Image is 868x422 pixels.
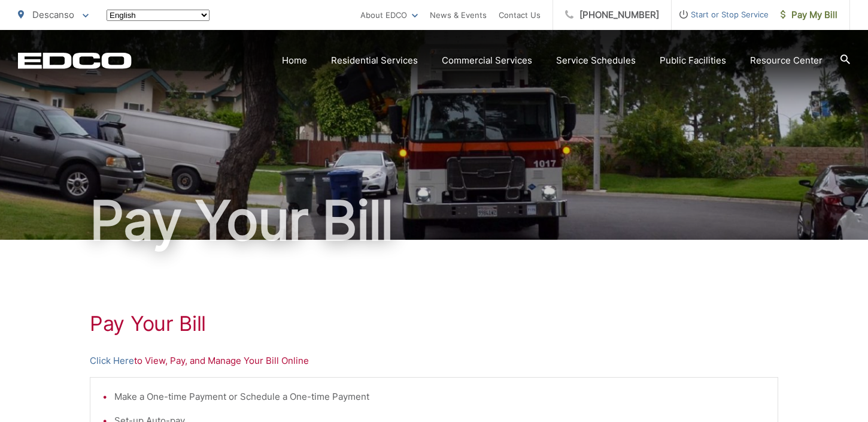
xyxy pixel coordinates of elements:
[781,8,837,22] span: Pay My Bill
[331,53,418,68] a: Residential Services
[499,8,541,22] a: Contact Us
[90,312,778,336] h1: Pay Your Bill
[18,52,132,69] a: EDCD logo. Return to the homepage.
[114,390,766,404] li: Make a One-time Payment or Schedule a One-time Payment
[750,53,823,68] a: Resource Center
[442,53,532,68] a: Commercial Services
[90,354,134,368] a: Click Here
[107,10,210,21] select: Select a language
[32,9,74,20] span: Descanso
[18,191,850,251] h1: Pay Your Bill
[556,53,636,68] a: Service Schedules
[282,53,307,68] a: Home
[430,8,487,22] a: News & Events
[660,53,726,68] a: Public Facilities
[90,354,778,368] p: to View, Pay, and Manage Your Bill Online
[360,8,418,22] a: About EDCO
